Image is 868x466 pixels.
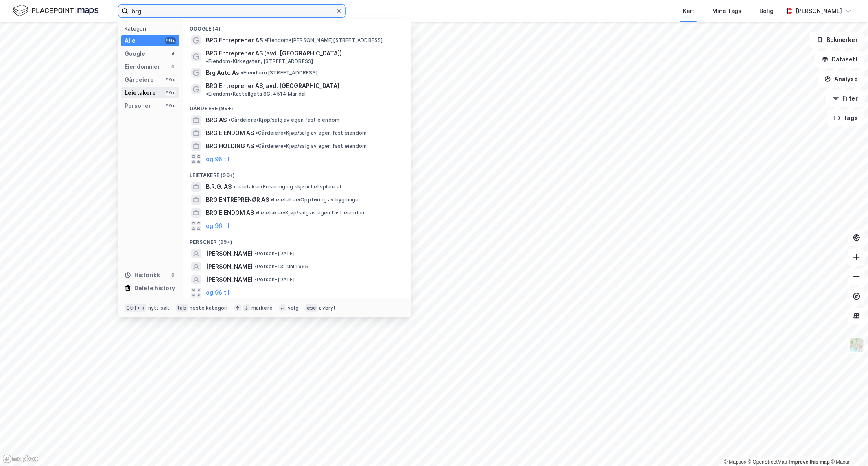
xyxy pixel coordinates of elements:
[265,37,383,44] span: Eiendom • [PERSON_NAME][STREET_ADDRESS]
[125,88,156,98] div: Leietakere
[319,305,336,311] div: avbryt
[206,221,230,231] button: og 96 til
[206,48,342,58] span: BRG Entreprenør AS (avd. [GEOGRAPHIC_DATA])
[190,305,228,311] div: neste kategori
[183,232,411,247] div: Personer (99+)
[827,427,868,466] div: Kontrollprogram for chat
[125,62,160,72] div: Eiendommer
[256,143,367,149] span: Gårdeiere • Kjøp/salg av egen fast eiendom
[789,459,830,465] a: Improve this map
[254,250,257,256] span: •
[206,275,253,284] span: [PERSON_NAME]
[206,91,208,97] span: •
[241,70,243,76] span: •
[206,58,208,64] span: •
[228,117,231,123] span: •
[759,6,774,16] div: Bolig
[206,288,230,298] button: og 96 til
[233,184,343,190] span: Leietaker • Frisering og skjønnhetspleie el.
[134,283,175,293] div: Delete history
[206,91,306,97] span: Eiendom • Kastellgata 8C, 4514 Mandal
[125,26,179,32] div: Kategori
[254,263,308,270] span: Person • 13. juni 1965
[183,19,411,34] div: Google (4)
[176,304,188,312] div: tab
[165,103,176,109] div: 99+
[712,6,741,16] div: Mine Tags
[206,262,253,271] span: [PERSON_NAME]
[683,6,694,16] div: Kart
[256,210,366,216] span: Leietaker • Kjøp/salg av egen fast eiendom
[206,141,254,151] span: BRG HOLDING AS
[125,49,145,59] div: Google
[818,71,865,87] button: Analyse
[256,130,258,136] span: •
[165,90,176,96] div: 99+
[170,63,176,70] div: 0
[849,337,864,353] img: Z
[228,117,339,123] span: Gårdeiere • Kjøp/salg av egen fast eiendom
[206,195,269,205] span: BRG ENTREPRENØR AS
[183,99,411,114] div: Gårdeiere (99+)
[815,51,865,68] button: Datasett
[810,32,865,48] button: Bokmerker
[183,166,411,180] div: Leietakere (99+)
[305,304,318,312] div: esc
[125,270,160,280] div: Historikk
[233,184,236,190] span: •
[254,276,295,283] span: Person • [DATE]
[125,304,146,312] div: Ctrl + k
[148,305,170,311] div: nytt søk
[206,81,339,91] span: BRG Entreprenør AS, avd. [GEOGRAPHIC_DATA]
[254,250,295,257] span: Person • [DATE]
[288,305,299,311] div: velg
[125,101,151,111] div: Personer
[748,459,787,465] a: OpenStreetMap
[170,50,176,57] div: 4
[128,5,336,17] input: Søk på adresse, matrikkel, gårdeiere, leietakere eller personer
[256,210,258,216] span: •
[241,70,317,76] span: Eiendom • [STREET_ADDRESS]
[206,154,230,164] button: og 96 til
[265,37,267,43] span: •
[251,305,273,311] div: markere
[796,6,842,16] div: [PERSON_NAME]
[827,427,868,466] iframe: Chat Widget
[256,143,258,149] span: •
[827,110,865,126] button: Tags
[206,208,254,218] span: BRG EIENDOM AS
[125,75,154,85] div: Gårdeiere
[271,197,273,203] span: •
[254,276,257,282] span: •
[206,35,263,45] span: BRG Entreprenør AS
[165,37,176,44] div: 99+
[826,90,865,107] button: Filter
[2,454,38,464] a: Mapbox homepage
[254,263,257,269] span: •
[125,36,136,46] div: Alle
[206,115,227,125] span: BRG AS
[724,459,746,465] a: Mapbox
[13,4,98,18] img: logo.f888ab2527a4732fd821a326f86c7f29.svg
[170,272,176,278] div: 0
[256,130,367,136] span: Gårdeiere • Kjøp/salg av egen fast eiendom
[206,249,253,258] span: [PERSON_NAME]
[206,58,313,65] span: Eiendom • Kirkegaten, [STREET_ADDRESS]
[271,197,361,203] span: Leietaker • Oppføring av bygninger
[206,128,254,138] span: BRG EIENDOM AS
[206,68,239,78] span: Brg Auto As
[165,77,176,83] div: 99+
[206,182,232,192] span: B.R.G. AS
